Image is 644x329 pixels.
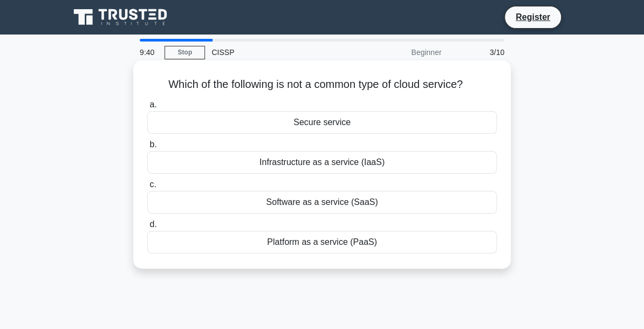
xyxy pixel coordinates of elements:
[147,191,497,214] div: Software as a service (SaaS)
[149,180,156,189] span: c.
[448,42,511,63] div: 3/10
[205,42,353,63] div: CISSP
[149,100,156,109] span: a.
[147,231,497,253] div: Platform as a service (PaaS)
[509,10,557,24] a: Register
[147,151,497,174] div: Infrastructure as a service (IaaS)
[147,111,497,134] div: Secure service
[353,42,448,63] div: Beginner
[149,140,156,149] span: b.
[165,46,205,59] a: Stop
[133,42,165,63] div: 9:40
[149,220,156,229] span: d.
[146,78,498,92] h5: Which of the following is not a common type of cloud service?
